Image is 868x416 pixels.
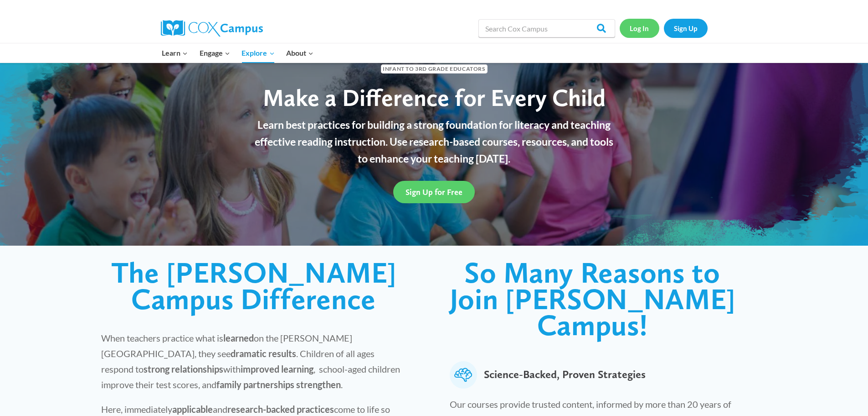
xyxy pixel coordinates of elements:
[216,379,341,390] strong: family partnerships strengthen
[241,363,313,374] strong: improved learning
[231,348,296,359] strong: dramatic results
[393,181,475,203] a: Sign Up for Free
[111,255,396,316] span: The [PERSON_NAME] Campus Difference
[263,83,606,112] span: Make a Difference for Every Child
[450,255,735,342] span: So Many Reasons to Join [PERSON_NAME] Campus!
[161,20,263,37] img: Cox Campus
[250,116,619,167] p: Learn best practices for building a strong foundation for literacy and teaching effective reading...
[194,43,236,63] button: Child menu of Engage
[381,64,488,73] span: Infant to 3rd Grade Educators
[227,404,334,415] strong: research-backed practices
[620,19,659,37] a: Log In
[172,404,213,415] strong: applicable
[406,187,462,197] span: Sign Up for Free
[223,332,254,343] strong: learned
[144,363,223,374] strong: strong relationships
[664,19,708,37] a: Sign Up
[484,361,646,389] span: Science-Backed, Proven Strategies
[620,19,708,37] nav: Secondary Navigation
[478,19,615,37] input: Search Cox Campus
[156,43,319,63] nav: Primary Navigation
[156,43,194,63] button: Child menu of Learn
[236,43,281,63] button: Child menu of Explore
[280,43,319,63] button: Child menu of About
[101,332,400,390] span: When teachers practice what is on the [PERSON_NAME][GEOGRAPHIC_DATA], they see . Children of all ...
